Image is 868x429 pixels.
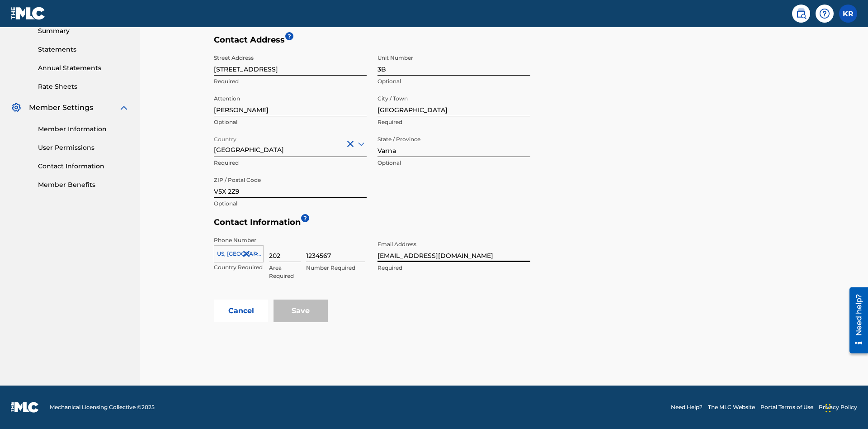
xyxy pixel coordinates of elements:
[214,130,236,143] label: Country
[214,77,367,86] p: Required
[33,81,60,89] span: (optional)
[285,32,293,40] span: ?
[214,159,367,167] p: Required
[819,403,857,411] a: Privacy Policy
[843,284,868,358] iframe: Resource Center
[29,102,93,113] span: Member Settings
[826,395,831,422] div: Drag
[5,59,19,67] span: Legal
[671,403,703,411] a: Need Help?
[269,264,301,280] p: Area Required
[708,403,755,411] a: The MLC Website
[377,264,530,272] p: Required
[214,300,268,322] button: Cancel
[27,36,54,44] span: (optional)
[760,403,813,411] a: Portal Terms of Use
[38,143,129,153] a: User Permissions
[796,8,807,19] img: search
[792,5,810,23] a: Public Search
[377,77,530,86] p: Optional
[11,102,22,113] img: Member Settings
[38,26,129,36] a: Summary
[26,5,50,12] span: required
[5,5,26,12] span: Public (
[819,8,830,19] img: help
[214,217,799,232] h5: Contact Information
[5,59,182,76] span: - For a legal contact or representative that works for your Member.
[11,402,39,413] img: logo
[301,214,309,222] span: ?
[38,180,129,190] a: Member Benefits
[214,35,530,50] h5: Contact Address
[214,118,367,126] p: Optional
[214,263,264,272] p: Country Required
[38,162,129,171] a: Contact Information
[38,82,129,91] a: Rate Sheets
[214,200,367,208] p: Optional
[839,5,857,23] div: User Menu
[5,5,180,30] span: - This contact information will appear in the Public Search. NOTE: The Public contact can be anon...
[38,63,129,73] a: Annual Statements
[306,264,365,272] p: Number Required
[11,7,46,20] img: MLC Logo
[118,102,129,113] img: expand
[38,45,129,54] a: Statements
[5,81,175,98] span: - For those who handle matters related to copyright issues.
[19,59,46,67] span: (optional)
[5,36,186,53] span: - For those that handle your Member’s financial matters.
[214,133,367,155] div: [GEOGRAPHIC_DATA]
[5,36,27,44] span: Finance
[377,159,530,167] p: Optional
[816,5,834,23] div: Help
[50,5,52,12] span: )
[38,124,129,134] a: Member Information
[377,118,530,126] p: Required
[823,386,868,429] iframe: Chat Widget
[5,81,60,89] span: Copyright
[50,403,155,411] span: Mechanical Licensing Collective © 2025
